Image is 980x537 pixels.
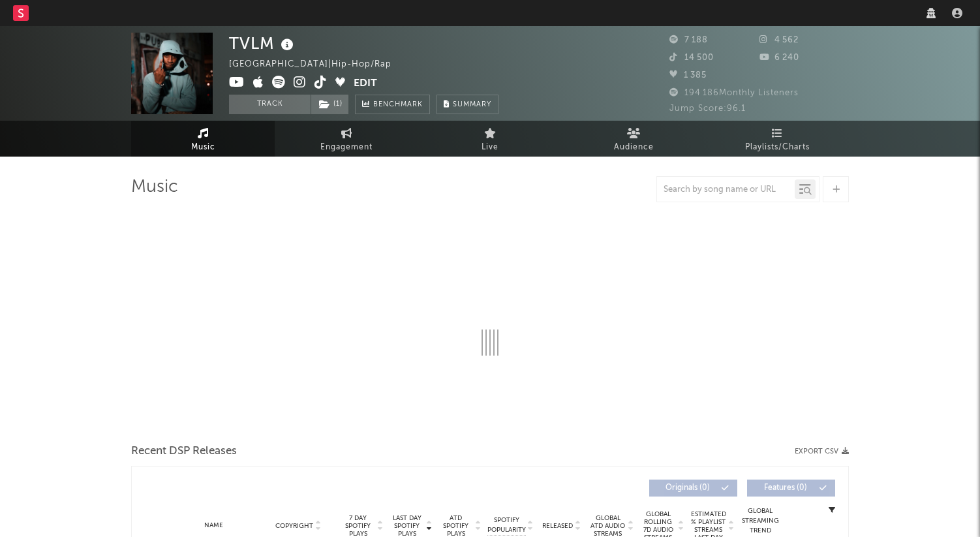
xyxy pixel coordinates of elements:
button: Summary [436,95,498,114]
a: Playlists/Charts [705,121,849,157]
span: Originals ( 0 ) [658,484,718,492]
div: Name [171,521,256,530]
a: Music [131,121,275,157]
span: Playlists/Charts [745,140,810,155]
a: Benchmark [355,95,430,114]
span: 194 186 Monthly Listeners [669,89,799,97]
a: Live [418,121,562,157]
span: Released [542,522,573,530]
span: Copyright [275,522,313,530]
span: Engagement [320,140,373,155]
span: 14 500 [669,54,714,62]
input: Search by song name or URL [657,185,795,195]
button: Export CSV [795,448,849,455]
span: ( 1 ) [311,95,349,114]
button: Originals(0) [649,480,737,497]
a: Audience [562,121,705,157]
span: 1 385 [669,71,707,80]
span: 4 562 [759,36,799,44]
button: (1) [311,95,348,114]
span: Music [191,140,215,155]
div: TVLM [229,33,297,54]
span: Features ( 0 ) [756,484,816,492]
span: Benchmark [373,97,423,113]
span: 6 240 [759,54,799,62]
span: Spotify Popularity [487,515,526,535]
span: 7 188 [669,36,708,44]
span: Audience [614,140,654,155]
span: Recent DSP Releases [131,444,237,459]
a: Engagement [275,121,418,157]
span: Summary [453,101,491,108]
button: Edit [354,76,377,92]
button: Track [229,95,311,114]
span: Jump Score: 96.1 [669,104,746,113]
span: Live [482,140,498,155]
div: [GEOGRAPHIC_DATA] | Hip-Hop/Rap [229,57,406,72]
button: Features(0) [747,480,835,497]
